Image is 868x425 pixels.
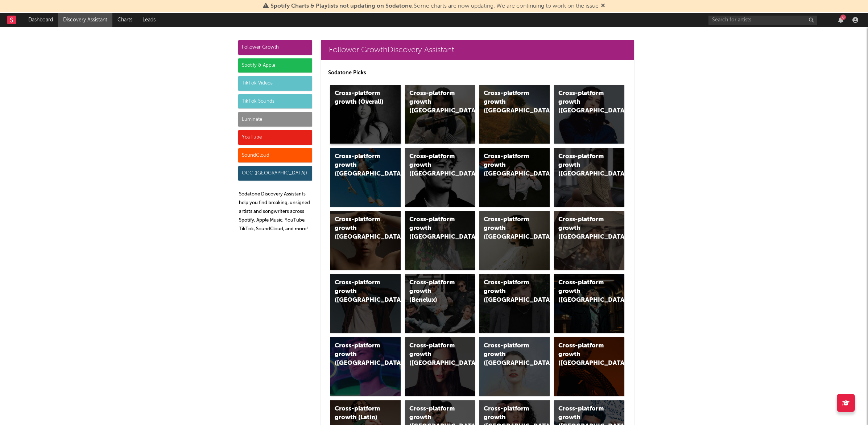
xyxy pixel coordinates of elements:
div: Cross-platform growth ([GEOGRAPHIC_DATA]/GSA) [484,152,533,178]
div: YouTube [238,130,312,145]
a: Cross-platform growth ([GEOGRAPHIC_DATA]) [405,211,475,270]
a: Cross-platform growth ([GEOGRAPHIC_DATA]) [330,337,401,396]
div: TikTok Sounds [238,94,312,109]
a: Charts [112,13,137,27]
div: Cross-platform growth ([GEOGRAPHIC_DATA]) [409,89,459,115]
a: Cross-platform growth (Overall) [330,85,401,144]
a: Cross-platform growth ([GEOGRAPHIC_DATA]) [554,274,624,333]
div: 6 [840,15,846,20]
a: Leads [137,13,161,27]
div: Cross-platform growth ([GEOGRAPHIC_DATA]) [409,215,459,242]
a: Cross-platform growth ([GEOGRAPHIC_DATA]) [330,148,401,207]
p: Sodatone Discovery Assistants help you find breaking, unsigned artists and songwriters across Spo... [239,190,312,234]
a: Cross-platform growth ([GEOGRAPHIC_DATA]) [479,274,550,333]
div: Cross-platform growth ([GEOGRAPHIC_DATA]) [558,342,608,368]
div: Cross-platform growth ([GEOGRAPHIC_DATA]) [484,89,533,115]
a: Cross-platform growth ([GEOGRAPHIC_DATA]) [554,337,624,396]
a: Cross-platform growth ([GEOGRAPHIC_DATA]) [330,211,401,270]
div: Cross-platform growth ([GEOGRAPHIC_DATA]) [484,342,533,368]
a: Cross-platform growth (Benelux) [405,274,475,333]
a: Cross-platform growth ([GEOGRAPHIC_DATA]) [554,211,624,270]
span: Spotify Charts & Playlists not updating on Sodatone [270,3,412,9]
a: Follower GrowthDiscovery Assistant [321,40,634,60]
input: Search for artists [708,16,817,25]
a: Cross-platform growth ([GEOGRAPHIC_DATA]) [479,211,550,270]
a: Cross-platform growth ([GEOGRAPHIC_DATA]) [479,337,550,396]
div: Cross-platform growth ([GEOGRAPHIC_DATA]) [558,215,608,242]
div: Cross-platform growth (Latin) [335,405,384,422]
a: Cross-platform growth ([GEOGRAPHIC_DATA]) [330,274,401,333]
div: Cross-platform growth ([GEOGRAPHIC_DATA]) [558,89,608,115]
div: Cross-platform growth ([GEOGRAPHIC_DATA]) [484,215,533,242]
button: 6 [838,17,843,23]
a: Cross-platform growth ([GEOGRAPHIC_DATA]) [554,148,624,207]
div: Follower Growth [238,40,312,55]
a: Discovery Assistant [58,13,112,27]
div: Luminate [238,112,312,127]
div: Cross-platform growth (Overall) [335,89,384,107]
a: Cross-platform growth ([GEOGRAPHIC_DATA]/GSA) [479,148,550,207]
div: Cross-platform growth ([GEOGRAPHIC_DATA]) [335,342,384,368]
div: Cross-platform growth ([GEOGRAPHIC_DATA]) [558,278,608,305]
div: Cross-platform growth ([GEOGRAPHIC_DATA]) [335,278,384,305]
a: Cross-platform growth ([GEOGRAPHIC_DATA]) [405,148,475,207]
p: Sodatone Picks [328,69,627,77]
div: Cross-platform growth ([GEOGRAPHIC_DATA]) [484,278,533,305]
div: Cross-platform growth ([GEOGRAPHIC_DATA]) [409,152,459,178]
div: TikTok Videos [238,76,312,91]
div: Spotify & Apple [238,58,312,73]
a: Dashboard [23,13,58,27]
a: Cross-platform growth ([GEOGRAPHIC_DATA]) [405,337,475,396]
div: Cross-platform growth (Benelux) [409,278,459,305]
a: Cross-platform growth ([GEOGRAPHIC_DATA]) [405,85,475,144]
div: SoundCloud [238,148,312,163]
div: Cross-platform growth ([GEOGRAPHIC_DATA]) [335,215,384,242]
div: OCC ([GEOGRAPHIC_DATA]) [238,166,312,181]
a: Cross-platform growth ([GEOGRAPHIC_DATA]) [479,85,550,144]
div: Cross-platform growth ([GEOGRAPHIC_DATA]) [335,152,384,178]
div: Cross-platform growth ([GEOGRAPHIC_DATA]) [409,342,459,368]
div: Cross-platform growth ([GEOGRAPHIC_DATA]) [558,152,608,178]
span: Dismiss [601,3,605,9]
a: Cross-platform growth ([GEOGRAPHIC_DATA]) [554,85,624,144]
span: : Some charts are now updating. We are continuing to work on the issue [270,3,599,9]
